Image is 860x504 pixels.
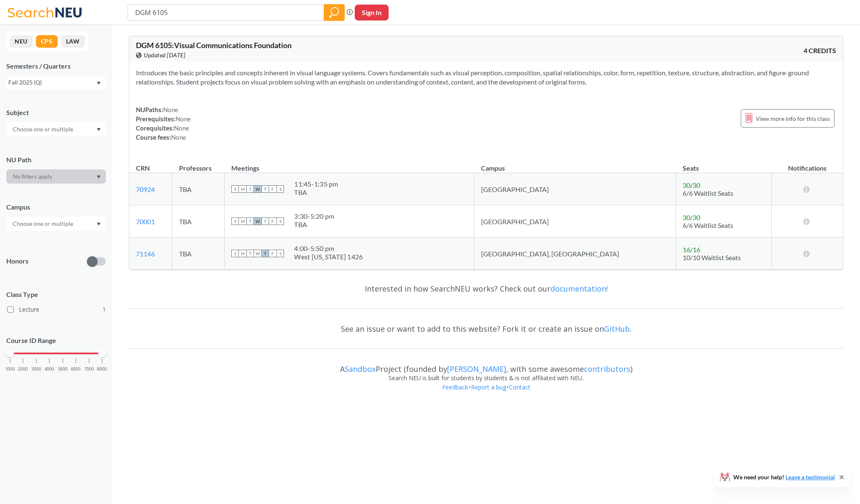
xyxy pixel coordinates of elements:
span: S [276,185,284,193]
button: Sign In [355,5,389,20]
div: See an issue or want to add to this website? Fork it or create an issue on . [129,317,843,341]
span: F [269,250,276,257]
span: T [261,217,269,225]
div: Subject [6,108,106,117]
span: 1000 [5,367,15,371]
td: TBA [172,205,225,238]
a: [PERSON_NAME] [447,364,506,374]
input: Class, professor, course number, "phrase" [134,5,318,20]
td: [GEOGRAPHIC_DATA], [GEOGRAPHIC_DATA] [474,238,676,270]
div: Dropdown arrow [6,217,106,231]
td: TBA [172,173,225,205]
div: Campus [6,202,106,212]
span: F [269,217,276,225]
span: S [276,250,284,257]
span: 6000 [71,367,81,371]
button: NEU [10,35,33,48]
span: F [269,185,276,193]
span: S [231,217,239,225]
a: Contact [509,383,531,391]
div: 4:00 - 5:50 pm [294,244,363,253]
span: None [174,124,189,132]
span: W [254,217,261,225]
span: View more info for this class [756,113,830,124]
span: T [246,250,254,257]
span: S [231,185,239,193]
span: 3000 [31,367,41,371]
svg: magnifying glass [329,7,339,18]
th: Campus [474,155,676,173]
div: 3:30 - 5:20 pm [294,212,334,220]
div: Interested in how SearchNEU works? Check out our [129,276,843,301]
span: 1 [102,305,106,314]
span: None [171,133,186,141]
div: • • [129,383,843,404]
div: TBA [294,188,338,197]
div: TBA [294,220,334,229]
svg: Dropdown arrow [97,82,101,85]
a: Report a bug [471,383,507,391]
a: Sandbox [345,364,376,374]
td: [GEOGRAPHIC_DATA] [474,173,676,205]
a: 71146 [136,250,155,258]
span: W [254,250,261,257]
div: Dropdown arrow [6,122,106,136]
span: W [254,185,261,193]
section: Introduces the basic principles and concepts inherent in visual language systems. Covers fundamen... [136,68,836,87]
a: GitHub [604,324,630,334]
span: We need your help! [733,474,835,480]
span: T [261,250,269,257]
a: Leave a testimonial [786,473,835,481]
a: contributors [584,364,630,374]
svg: Dropdown arrow [97,128,101,131]
span: T [261,185,269,193]
span: S [231,250,239,257]
input: Choose one or multiple [8,219,79,229]
th: Seats [676,155,771,173]
div: A Project (founded by , with some awesome ) [129,357,843,374]
div: Search NEU is built for students by students & is not affiliated with NEU. [129,374,843,383]
span: None [176,115,191,123]
div: NUPaths: Prerequisites: Corequisites: Course fees: [136,105,191,142]
td: [GEOGRAPHIC_DATA] [474,205,676,238]
span: T [246,217,254,225]
span: 30 / 30 [683,181,700,189]
a: 70001 [136,217,155,225]
span: M [239,217,246,225]
div: Fall 2025 (Q) [8,78,96,87]
div: Semesters / Quarters [6,61,106,71]
span: M [239,185,246,193]
a: Feedback [442,383,468,391]
a: 70924 [136,185,155,193]
label: Lecture [7,304,106,315]
span: 5000 [58,367,68,371]
span: 7000 [84,367,94,371]
input: Choose one or multiple [8,124,79,134]
span: 4000 [44,367,54,371]
span: Class Type [6,290,106,299]
span: S [276,217,284,225]
span: Updated [DATE] [144,51,185,60]
span: DGM 6105 : Visual Communications Foundation [136,41,292,50]
span: 2000 [18,367,28,371]
span: M [239,250,246,257]
div: Fall 2025 (Q)Dropdown arrow [6,76,106,89]
div: CRN [136,164,150,173]
span: 10/10 Waitlist Seats [683,253,741,261]
span: None [163,106,178,113]
p: Course ID Range [6,336,106,345]
p: Honors [6,256,28,266]
td: TBA [172,238,225,270]
span: T [246,185,254,193]
div: West [US_STATE] 1426 [294,253,363,261]
div: 11:45 - 1:35 pm [294,180,338,188]
th: Notifications [771,155,843,173]
div: magnifying glass [324,4,345,21]
button: CPS [36,35,58,48]
th: Meetings [225,155,474,173]
svg: Dropdown arrow [97,175,101,179]
div: Dropdown arrow [6,169,106,184]
th: Professors [172,155,225,173]
svg: Dropdown arrow [97,223,101,226]
span: 30 / 30 [683,213,700,221]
